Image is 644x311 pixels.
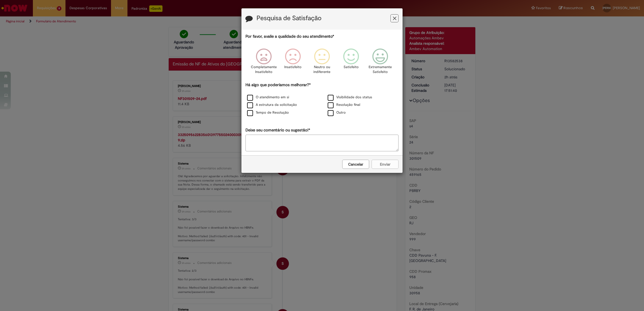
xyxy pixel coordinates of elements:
[366,44,394,81] div: Extremamente Satisfeito
[328,110,346,115] label: Outro
[245,34,334,39] label: Por favor, avalie a qualidade do seu atendimento*
[308,44,336,81] div: Neutro ou indiferente
[369,65,392,75] p: Extremamente Satisfeito
[344,65,359,70] p: Satisfeito
[284,65,302,70] p: Insatisfeito
[257,15,321,22] label: Pesquisa de Satisfação
[247,110,289,115] label: Tempo de Resolução
[245,127,310,133] label: Deixe seu comentário ou sugestão!*
[328,95,372,100] label: Visibilidade dos status
[342,160,369,169] button: Cancelar
[337,44,365,81] div: Satisfeito
[247,95,289,100] label: O atendimento em si
[245,82,399,117] div: Há algo que poderíamos melhorar?*
[312,65,332,75] p: Neutro ou indiferente
[247,102,297,107] label: A estrutura da solicitação
[328,102,360,107] label: Resolução final
[279,44,307,81] div: Insatisfeito
[251,65,277,75] p: Completamente Insatisfeito
[250,44,277,81] div: Completamente Insatisfeito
